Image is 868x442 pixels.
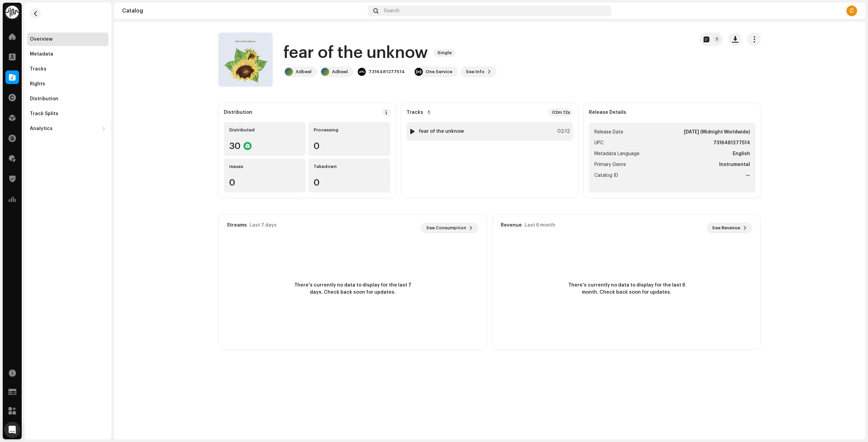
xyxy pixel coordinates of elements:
h1: fear of the unknow [283,42,428,64]
div: C [846,5,857,16]
div: Revenue [501,223,522,228]
re-m-nav-dropdown: Analytics [27,122,108,135]
div: Last 7 days [250,223,277,228]
div: Distribution [224,110,252,115]
span: Catalog ID [594,171,618,180]
re-m-nav-item: Overview [27,33,108,46]
strong: Tracks [407,110,423,115]
span: See Info [466,65,485,79]
span: See Consumption [426,221,466,235]
img: 0f74c21f-6d1c-4dbc-9196-dbddad53419e [5,5,19,19]
span: There's currently no data to display for the last 6 month. Check back soon for updates. [566,282,688,296]
span: Single [433,49,456,57]
div: Analytics [30,126,53,131]
div: Takedown [314,164,384,169]
button: 1 [699,33,723,46]
span: Release Date [594,128,623,136]
span: There's currently no data to display for the last 7 days. Check back soon for updates. [292,282,414,296]
strong: fear of the unknow [419,129,464,134]
re-m-nav-item: Tracks [27,62,108,76]
div: 02:12 [555,127,570,135]
strong: Instrumental [719,161,750,169]
div: Issues [229,164,300,169]
strong: [DATE] (Midnight Worldwide) [684,128,750,136]
div: Distribution [30,96,58,102]
div: 02m 12s [548,108,573,117]
p-badge: 1 [713,36,720,43]
button: See Consumption [421,223,478,233]
div: Adbeel [332,69,348,75]
div: Processing [314,127,384,133]
p-badge: 1 [426,109,432,115]
strong: Release Details [589,110,626,115]
div: Distributed [229,127,300,133]
div: Metadata [30,51,53,57]
strong: English [733,150,750,158]
re-m-nav-item: Metadata [27,47,108,61]
re-m-nav-item: Rights [27,77,108,91]
span: UPC [594,139,604,147]
button: See Revenue [707,223,752,233]
div: Tracks [30,66,46,72]
span: Search [384,8,399,14]
div: Catalog [122,8,365,14]
strong: 7316481277514 [713,139,750,147]
div: Rights [30,81,45,87]
div: Track Splits [30,111,58,117]
div: One Service [426,69,452,75]
re-m-nav-item: Distribution [27,92,108,106]
span: Primary Genre [594,161,626,169]
div: Adbeel [296,69,312,75]
div: Last 6 month [525,223,555,228]
strong: — [746,171,750,180]
button: See Info [460,66,497,77]
div: 7316481277514 [369,69,405,75]
div: Open Intercom Messenger [4,422,20,438]
span: See Revenue [712,221,740,235]
div: Overview [30,37,53,42]
span: Metadata Language [594,150,639,158]
re-m-nav-item: Track Splits [27,107,108,121]
div: Streams [227,223,247,228]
